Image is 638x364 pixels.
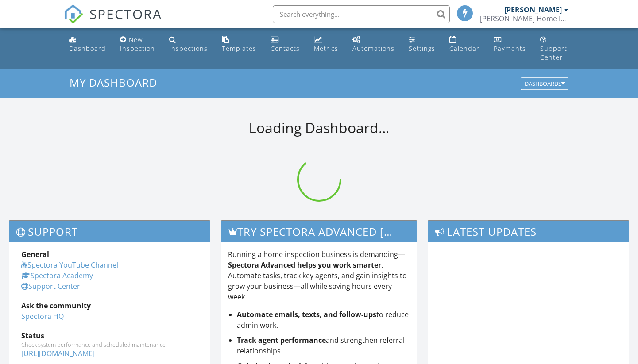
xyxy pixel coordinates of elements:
[21,349,95,358] a: [URL][DOMAIN_NAME]
[21,271,93,280] a: Spectora Academy
[228,260,381,270] strong: Spectora Advanced helps you work smarter
[222,44,256,53] div: Templates
[525,81,565,87] div: Dashboards
[446,32,483,57] a: Calendar
[237,310,376,319] strong: Automate emails, texts, and follow-ups
[21,341,198,348] div: Check system performance and scheduled maintenance.
[21,281,80,291] a: Support Center
[352,44,394,53] div: Automations
[428,221,629,242] h3: Latest Updates
[66,32,109,57] a: Dashboard
[349,32,398,57] a: Automations (Basic)
[166,32,211,57] a: Inspections
[70,75,157,90] span: My Dashboard
[237,335,326,345] strong: Track agent performance
[21,330,198,341] div: Status
[480,14,568,23] div: Uncle Luke's Home Inspection
[21,311,64,321] a: Spectora HQ
[267,32,303,57] a: Contacts
[89,4,162,23] span: SPECTORA
[21,260,118,270] a: Spectora YouTube Channel
[540,44,567,61] div: Support Center
[449,44,479,53] div: Calendar
[228,249,410,302] p: Running a home inspection business is demanding— . Automate tasks, track key agents, and gain ins...
[537,32,572,66] a: Support Center
[271,44,300,53] div: Contacts
[21,249,49,259] strong: General
[521,78,568,90] button: Dashboards
[494,44,526,53] div: Payments
[64,4,83,24] img: The Best Home Inspection Software - Spectora
[237,335,410,356] li: and strengthen referral relationships.
[9,221,210,242] h3: Support
[314,44,338,53] div: Metrics
[405,32,439,57] a: Settings
[169,44,208,53] div: Inspections
[69,44,106,53] div: Dashboard
[237,309,410,330] li: to reduce admin work.
[116,32,159,57] a: New Inspection
[21,300,198,311] div: Ask the community
[64,12,162,31] a: SPECTORA
[409,44,435,53] div: Settings
[221,221,417,242] h3: Try spectora advanced [DATE]
[218,32,260,57] a: Templates
[120,35,155,53] div: New Inspection
[310,32,342,57] a: Metrics
[504,5,562,14] div: [PERSON_NAME]
[273,5,450,23] input: Search everything...
[490,32,530,57] a: Payments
